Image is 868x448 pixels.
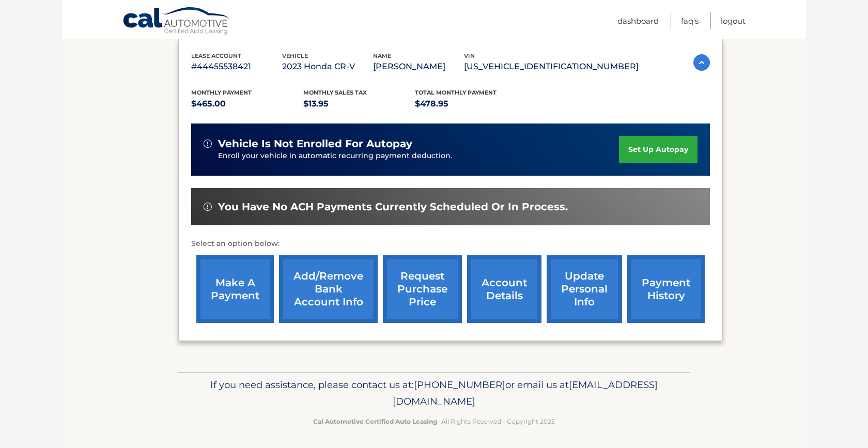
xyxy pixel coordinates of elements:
[373,52,391,59] span: name
[303,89,367,96] span: Monthly sales Tax
[185,377,683,410] p: If you need assistance, please contact us at: or email us at
[464,59,639,74] p: [US_VEHICLE_IDENTIFICATION_NUMBER]
[279,255,378,323] a: Add/Remove bank account info
[196,255,274,323] a: make a payment
[191,97,303,111] p: $465.00
[185,416,683,427] p: - All Rights Reserved - Copyright 2025
[218,150,619,162] p: Enroll your vehicle in automatic recurring payment deduction.
[393,379,658,407] span: [EMAIL_ADDRESS][DOMAIN_NAME]
[204,203,212,211] img: alert-white.svg
[218,137,412,150] span: vehicle is not enrolled for autopay
[547,255,622,323] a: update personal info
[464,52,475,59] span: vin
[122,7,231,37] a: Cal Automotive
[282,59,373,74] p: 2023 Honda CR-V
[373,59,464,74] p: [PERSON_NAME]
[693,54,710,71] img: accordion-active.svg
[191,89,252,96] span: Monthly Payment
[721,12,746,29] a: Logout
[619,136,698,163] a: set up autopay
[303,97,415,111] p: $13.95
[467,255,541,323] a: account details
[313,418,437,425] strong: Cal Automotive Certified Auto Leasing
[415,97,527,111] p: $478.95
[204,140,212,148] img: alert-white.svg
[383,255,462,323] a: request purchase price
[191,52,241,59] span: lease account
[414,379,505,391] span: [PHONE_NUMBER]
[415,89,497,96] span: Total Monthly Payment
[218,200,568,213] span: You have no ACH payments currently scheduled or in process.
[617,12,659,29] a: Dashboard
[191,238,710,250] p: Select an option below:
[627,255,705,323] a: payment history
[681,12,699,29] a: FAQ's
[282,52,308,59] span: vehicle
[191,59,282,74] p: #44455538421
